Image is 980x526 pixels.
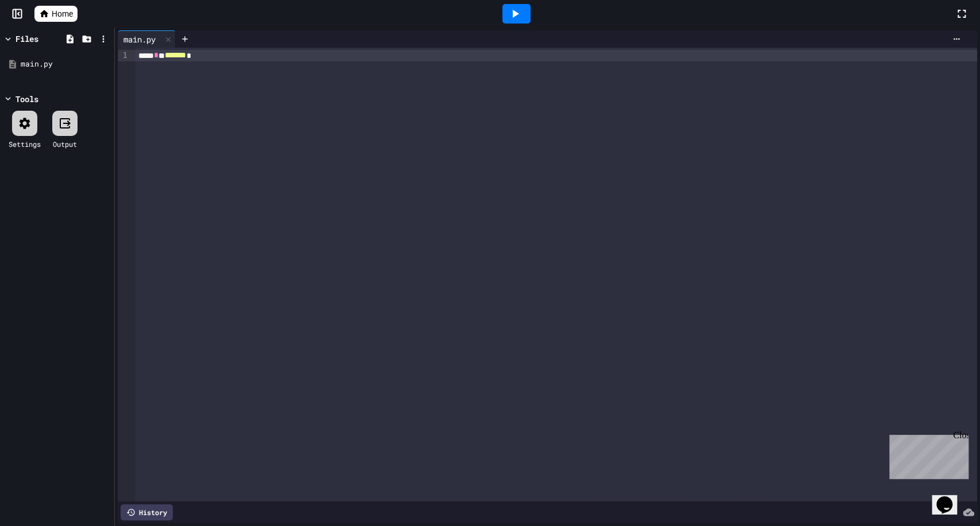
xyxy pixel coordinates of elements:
span: Home [52,8,73,20]
div: History [121,504,173,520]
div: Tools [16,93,38,105]
div: main.py [21,59,110,70]
div: main.py [118,30,176,48]
div: main.py [118,33,161,45]
div: Chat with us now!Close [5,5,79,73]
iframe: chat widget [885,430,969,479]
div: Files [16,33,38,45]
div: Output [53,139,77,149]
iframe: chat widget [932,480,969,515]
a: Home [34,6,78,22]
div: Settings [9,139,41,149]
div: 1 [118,50,129,61]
